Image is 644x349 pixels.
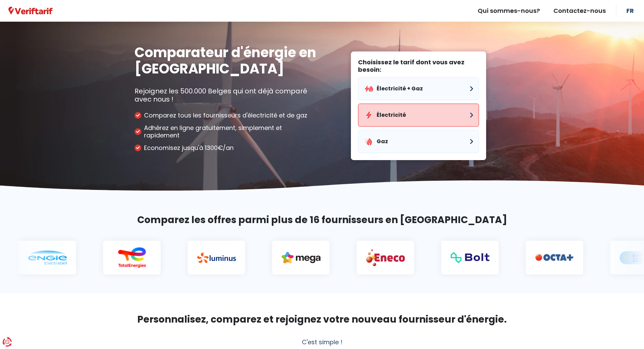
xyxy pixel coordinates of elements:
div: C'est simple ! [135,337,510,347]
li: Economisez jusqu'à 1300€/an [135,144,317,152]
button: Gaz [358,130,479,153]
img: Total Energies [73,247,112,268]
button: Électricité [358,104,479,127]
img: Octa + [496,254,534,261]
img: Veriftarif logo [8,7,53,15]
a: Veriftarif [8,6,53,15]
li: Comparez tous les fournisseurs d'électricité et de gaz [135,112,317,119]
h2: Personnalisez, comparez et rejoignez votre nouveau fournisseur d'énergie. [135,312,510,327]
button: Électricité + Gaz [358,77,479,100]
img: Energie 2030 [580,251,619,265]
h1: Comparateur d'énergie en [GEOGRAPHIC_DATA] [135,44,317,77]
h2: Comparez les offres parmi plus de 16 fournisseurs en [GEOGRAPHIC_DATA] [135,213,510,227]
img: Luminus [158,253,196,263]
img: Eneco [327,248,365,266]
li: Adhérez en ligne gratuitement, simplement et rapidement [135,124,317,139]
label: Choisissez le tarif dont vous avez besoin: [358,59,479,73]
img: Bolt [411,252,450,263]
p: Rejoignez les 500.000 Belges qui ont déjà comparé avec nous ! [135,87,317,103]
img: Mega [242,252,281,263]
